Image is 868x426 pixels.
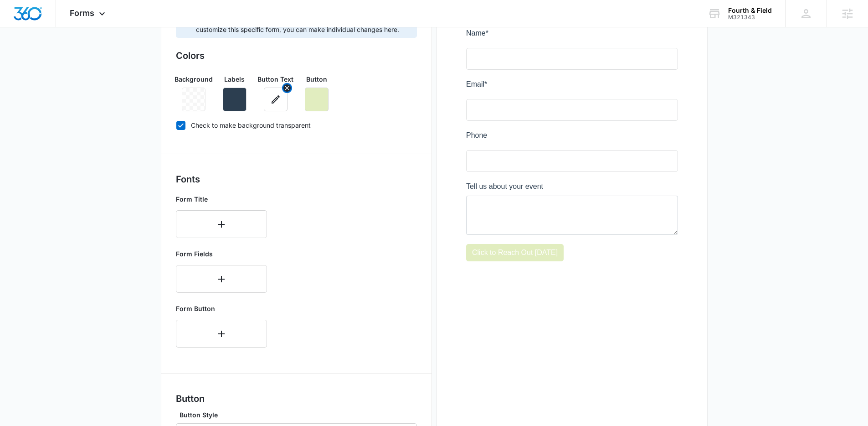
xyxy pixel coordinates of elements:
p: Button Text [257,74,293,84]
h3: Button [176,392,417,405]
span: Click to Reach Out [DATE] [6,254,92,261]
p: Form Fields [176,249,267,259]
h3: Colors [176,49,417,62]
button: Remove [264,88,288,111]
label: Button Style [180,410,421,420]
p: Labels [224,74,245,84]
p: Form Button [176,304,267,313]
button: Remove [223,88,247,111]
button: Remove [282,83,292,93]
div: account id [728,14,772,21]
p: Form Title [176,194,267,204]
p: Background [175,74,213,84]
label: Check to make background transparent [176,120,417,130]
div: account name [728,7,772,14]
button: Remove [305,88,329,111]
h3: Fonts [176,172,417,186]
p: Button [306,74,327,84]
span: Forms [70,8,94,18]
